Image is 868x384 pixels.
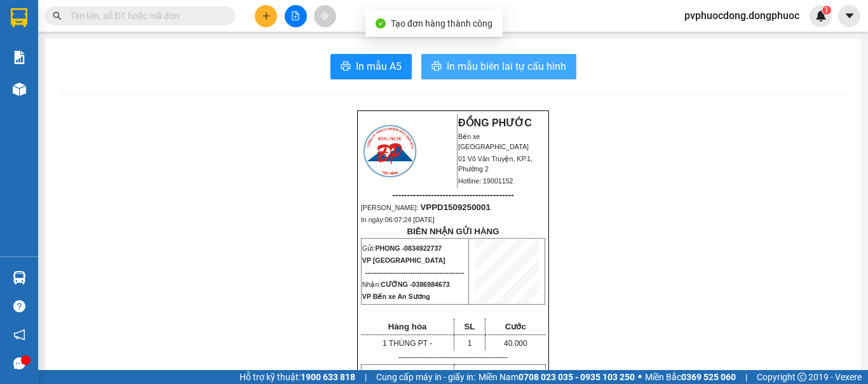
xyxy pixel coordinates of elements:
[519,372,635,382] strong: 0708 023 035 - 0935 103 250
[407,227,499,236] strong: BIÊN NHẬN GỬI HÀNG
[447,58,566,74] span: In mẫu biên lai tự cấu hình
[385,216,435,223] span: 06:07:24 [DATE]
[361,204,491,211] span: [PERSON_NAME]:
[404,244,442,252] span: 0834922737
[362,293,430,300] span: VP Bến xe An Sương
[469,369,473,378] span: 0
[13,329,25,341] span: notification
[376,370,475,384] span: Cung cấp máy in - giấy in:
[13,83,26,96] img: warehouse-icon
[362,256,445,264] span: VP [GEOGRAPHIC_DATA]
[391,18,492,29] span: Tạo đơn hàng thành công
[822,6,831,15] sup: 1
[341,61,351,73] span: printer
[458,117,532,128] strong: ĐỒNG PHƯỚC
[458,155,532,173] span: 01 Võ Văn Truyện, KP.1, Phường 2
[421,54,576,79] button: printerIn mẫu biên lai tự cấu hình
[412,281,450,288] span: 0386984673
[285,5,307,27] button: file-add
[383,339,432,348] span: 1 THÙNG PT -
[330,54,412,79] button: printerIn mẫu A5
[70,9,220,23] input: Tìm tên, số ĐT hoặc mã đơn
[255,5,277,27] button: plus
[11,8,27,27] img: logo-vxr
[468,339,472,348] span: 1
[797,373,806,381] span: copyright
[681,372,736,382] strong: 0369 525 060
[356,58,402,74] span: In mẫu A5
[362,281,450,288] span: Nhận:
[824,6,829,15] span: 1
[13,271,26,284] img: warehouse-icon
[53,11,62,20] span: search
[464,322,475,331] span: SL
[13,300,25,312] span: question-circle
[815,10,827,22] img: icon-new-feature
[645,370,736,384] span: Miền Bắc
[392,190,513,200] span: -----------------------------------------
[431,61,442,73] span: printer
[505,322,526,331] span: Cước
[420,202,490,212] span: VPPD1509250001
[13,357,25,369] span: message
[388,322,427,331] span: Hàng hóa
[478,370,635,384] span: Miền Nam
[376,18,386,29] span: check-circle
[375,369,398,378] span: 40.000
[365,268,465,276] span: --------------------------------------------
[745,370,747,384] span: |
[361,216,435,223] span: In ngày:
[362,369,398,378] span: CR:
[262,11,271,20] span: plus
[844,10,855,22] span: caret-down
[240,370,355,384] span: Hỗ trợ kỹ thuật:
[455,369,473,378] strong: CC:
[838,5,860,27] button: caret-down
[375,244,442,252] span: PHONG -
[301,372,355,382] strong: 1900 633 818
[458,177,513,185] span: Hotline: 19001152
[674,8,810,23] span: pvphuocdong.dongphuoc
[314,5,336,27] button: aim
[504,339,527,348] span: 40.000
[291,11,300,20] span: file-add
[361,352,545,362] p: -------------------------------------------
[362,123,418,179] img: logo
[458,133,529,150] span: Bến xe [GEOGRAPHIC_DATA]
[381,281,449,288] span: CƯỜNG -
[638,374,642,380] span: ⚪️
[362,244,442,252] span: Gửi:
[13,51,26,64] img: solution-icon
[365,370,367,384] span: |
[320,11,329,20] span: aim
